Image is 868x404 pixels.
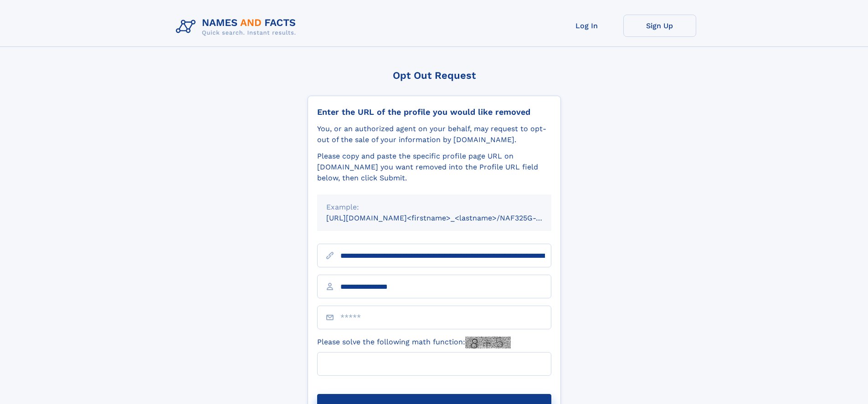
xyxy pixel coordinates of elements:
img: Logo Names and Facts [172,15,303,39]
small: [URL][DOMAIN_NAME]<firstname>_<lastname>/NAF325G-xxxxxxxx [326,214,569,222]
div: Please copy and paste the specific profile page URL on [DOMAIN_NAME] you want removed into the Pr... [317,151,551,184]
div: You, or an authorized agent on your behalf, may request to opt-out of the sale of your informatio... [317,123,551,145]
a: Log In [550,15,623,37]
label: Please solve the following math function: [317,337,511,348]
a: Sign Up [623,15,696,37]
div: Opt Out Request [308,70,561,81]
div: Example: [326,202,542,213]
div: Enter the URL of the profile you would like removed [317,107,551,117]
